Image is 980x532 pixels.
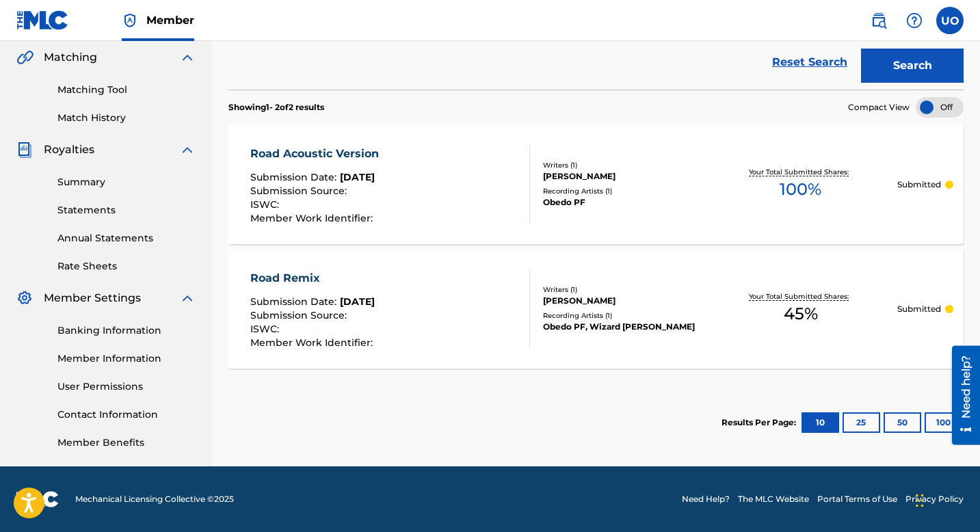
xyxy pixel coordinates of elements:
[765,47,854,77] a: Reset Search
[228,101,324,114] p: Showing 1 - 2 of 2 results
[16,49,34,66] img: Matching
[16,10,69,30] img: MLC Logo
[250,198,282,211] span: ISWC :
[250,336,376,349] span: Member Work Identifier :
[817,493,897,505] a: Portal Terms of Use
[936,7,964,34] div: User Menu
[57,111,196,125] a: Match History
[250,212,376,224] span: Member Work Identifier :
[250,323,282,335] span: ISWC :
[906,12,923,29] img: help
[912,466,980,532] iframe: Chat Widget
[57,259,196,274] a: Rate Sheets
[250,295,340,308] span: Submission Date :
[749,167,852,177] p: Your Total Submitted Shares:
[543,196,704,209] div: Obedo PF
[901,7,928,34] div: Help
[721,416,799,429] p: Results Per Page:
[861,49,964,83] button: Search
[44,49,97,66] span: Matching
[122,12,138,29] img: Top Rightsholder
[897,303,941,315] p: Submitted
[543,160,704,170] div: Writers ( 1 )
[916,480,924,521] div: Drag
[543,310,704,321] div: Recording Artists ( 1 )
[179,142,196,158] img: expand
[44,142,94,158] span: Royalties
[543,170,704,183] div: [PERSON_NAME]
[942,346,980,445] iframe: Resource Center
[897,178,941,191] p: Submitted
[905,493,964,505] a: Privacy Policy
[16,491,59,507] img: logo
[543,295,704,307] div: [PERSON_NAME]
[57,83,196,97] a: Matching Tool
[250,171,340,183] span: Submission Date :
[15,10,34,72] div: Need help?
[543,284,704,295] div: Writers ( 1 )
[228,249,964,369] a: Road RemixSubmission Date:[DATE]Submission Source:ISWC:Member Work Identifier:Writers (1)[PERSON_...
[57,203,196,217] a: Statements
[749,291,852,302] p: Your Total Submitted Shares:
[250,146,386,162] div: Road Acoustic Version
[871,12,887,29] img: search
[250,270,376,287] div: Road Remix
[57,380,196,394] a: User Permissions
[848,101,910,114] span: Compact View
[57,351,196,366] a: Member Information
[780,177,821,202] span: 100 %
[228,124,964,244] a: Road Acoustic VersionSubmission Date:[DATE]Submission Source:ISWC:Member Work Identifier:Writers ...
[16,142,33,158] img: Royalties
[925,412,962,433] button: 100
[884,412,921,433] button: 50
[340,171,375,183] span: [DATE]
[543,321,704,333] div: Obedo PF, Wizard [PERSON_NAME]
[57,436,196,450] a: Member Benefits
[57,231,196,245] a: Annual Statements
[784,302,818,326] span: 45 %
[179,290,196,306] img: expand
[250,309,350,321] span: Submission Source :
[250,185,350,197] span: Submission Source :
[16,290,33,306] img: Member Settings
[865,7,892,34] a: Public Search
[44,290,141,306] span: Member Settings
[543,186,704,196] div: Recording Artists ( 1 )
[682,493,730,505] a: Need Help?
[146,12,194,28] span: Member
[57,323,196,338] a: Banking Information
[340,295,375,308] span: [DATE]
[802,412,839,433] button: 10
[843,412,880,433] button: 25
[57,408,196,422] a: Contact Information
[738,493,809,505] a: The MLC Website
[75,493,234,505] span: Mechanical Licensing Collective © 2025
[57,175,196,189] a: Summary
[179,49,196,66] img: expand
